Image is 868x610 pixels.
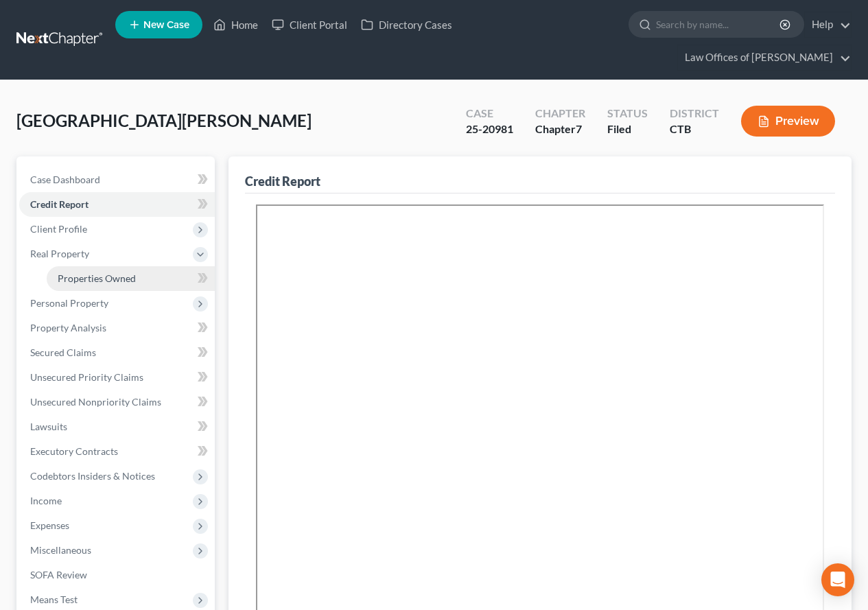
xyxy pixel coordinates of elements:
[143,20,189,30] span: New Case
[670,106,719,121] div: District
[535,121,585,137] div: Chapter
[821,563,854,596] div: Open Intercom Messenger
[30,470,155,482] span: Codebtors Insiders & Notices
[30,396,161,408] span: Unsecured Nonpriority Claims
[30,544,91,556] span: Miscellaneous
[30,445,118,457] span: Executory Contracts
[19,192,215,217] a: Credit Report
[245,173,320,189] div: Credit Report
[30,174,100,185] span: Case Dashboard
[30,198,89,210] span: Credit Report
[19,365,215,390] a: Unsecured Priority Claims
[30,569,87,580] span: SOFA Review
[19,563,215,587] a: SOFA Review
[207,12,265,37] a: Home
[30,223,87,235] span: Client Profile
[30,421,67,432] span: Lawsuits
[30,495,62,506] span: Income
[30,347,96,358] span: Secured Claims
[607,106,648,121] div: Status
[58,272,136,284] span: Properties Owned
[19,439,215,464] a: Executory Contracts
[576,122,582,135] span: 7
[30,594,78,605] span: Means Test
[265,12,354,37] a: Client Portal
[678,45,851,70] a: Law Offices of [PERSON_NAME]
[741,106,835,137] button: Preview
[30,519,69,531] span: Expenses
[30,322,106,333] span: Property Analysis
[19,414,215,439] a: Lawsuits
[607,121,648,137] div: Filed
[30,248,89,259] span: Real Property
[16,110,312,130] span: [GEOGRAPHIC_DATA][PERSON_NAME]
[535,106,585,121] div: Chapter
[19,390,215,414] a: Unsecured Nonpriority Claims
[805,12,851,37] a: Help
[30,297,108,309] span: Personal Property
[670,121,719,137] div: CTB
[30,371,143,383] span: Unsecured Priority Claims
[47,266,215,291] a: Properties Owned
[466,106,513,121] div: Case
[19,316,215,340] a: Property Analysis
[354,12,459,37] a: Directory Cases
[466,121,513,137] div: 25-20981
[19,340,215,365] a: Secured Claims
[19,167,215,192] a: Case Dashboard
[656,12,782,37] input: Search by name...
